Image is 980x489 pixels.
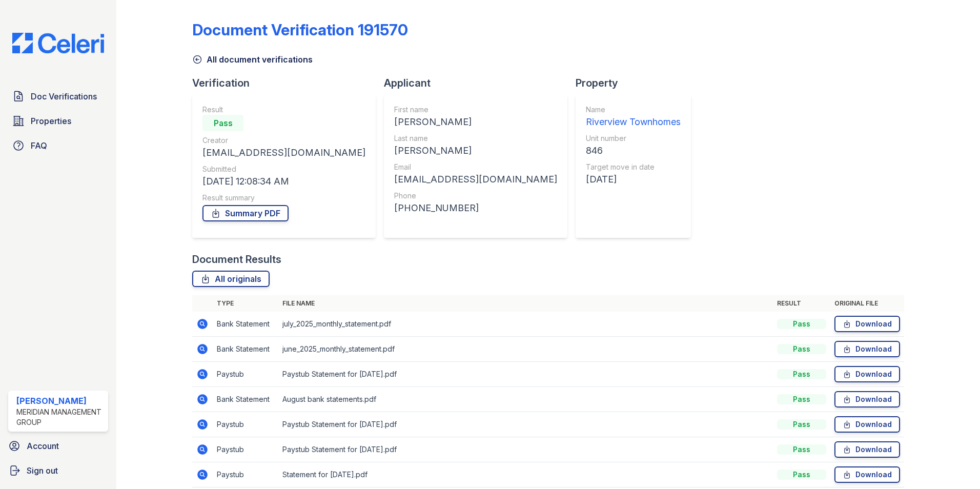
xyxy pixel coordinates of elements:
div: Pass [777,394,826,404]
div: [DATE] 12:08:34 AM [202,174,365,189]
div: Document Verification 191570 [192,21,408,39]
div: Last name [394,133,557,144]
a: Download [834,441,900,458]
a: Download [834,316,900,332]
a: Download [834,416,900,433]
div: Result [202,105,365,115]
span: FAQ [31,139,47,152]
div: [PERSON_NAME] [16,395,104,407]
div: Result summary [202,193,365,203]
td: Paystub [213,362,278,387]
td: Paystub [213,412,278,437]
div: First name [394,105,557,115]
div: Pass [777,470,826,480]
div: Submitted [202,164,365,174]
td: Statement for [DATE].pdf [278,462,773,487]
a: All originals [192,271,270,287]
div: Unit number [586,133,681,144]
div: Pass [777,369,826,379]
img: CE_Logo_Blue-a8612792a0a2168367f1c8372b55b34899dd931a85d93a1a3d3e32e68fde9ad4.png [4,33,112,53]
div: Pass [777,319,826,329]
td: Paystub [213,462,278,487]
div: Pass [777,419,826,430]
td: Paystub Statement for [DATE].pdf [278,412,773,437]
div: Name [586,105,681,115]
div: Riverview Townhomes [586,115,681,129]
td: july_2025_monthly_statement.pdf [278,312,773,337]
span: Sign out [27,464,58,477]
span: Account [27,440,59,452]
td: Paystub [213,437,278,462]
div: Pass [202,115,243,131]
div: Applicant [384,76,576,90]
a: Doc Verifications [8,86,108,107]
th: Original file [830,295,904,312]
a: Sign out [4,460,112,481]
div: [EMAIL_ADDRESS][DOMAIN_NAME] [202,146,365,160]
td: june_2025_monthly_statement.pdf [278,337,773,362]
td: Bank Statement [213,337,278,362]
a: Download [834,366,900,382]
div: [PERSON_NAME] [394,144,557,158]
div: Property [576,76,699,90]
a: Download [834,341,900,357]
div: [EMAIL_ADDRESS][DOMAIN_NAME] [394,172,557,187]
div: Verification [192,76,384,90]
div: Pass [777,344,826,354]
td: Paystub Statement for [DATE].pdf [278,437,773,462]
td: Bank Statement [213,387,278,412]
th: File name [278,295,773,312]
a: All document verifications [192,53,313,66]
th: Result [773,295,830,312]
div: Pass [777,444,826,455]
a: Download [834,391,900,407]
div: [PHONE_NUMBER] [394,201,557,215]
td: Bank Statement [213,312,278,337]
a: Account [4,436,112,456]
td: Paystub Statement for [DATE].pdf [278,362,773,387]
a: Summary PDF [202,205,289,221]
div: Target move in date [586,162,681,172]
div: Document Results [192,252,281,267]
div: 846 [586,144,681,158]
div: Creator [202,135,365,146]
a: FAQ [8,135,108,156]
div: [PERSON_NAME] [394,115,557,129]
a: Name Riverview Townhomes [586,105,681,129]
span: Properties [31,115,71,127]
div: Phone [394,191,557,201]
div: Meridian Management Group [16,407,104,427]
span: Doc Verifications [31,90,97,103]
div: [DATE] [586,172,681,187]
div: Email [394,162,557,172]
th: Type [213,295,278,312]
td: August bank statements.pdf [278,387,773,412]
a: Properties [8,111,108,131]
a: Download [834,466,900,483]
